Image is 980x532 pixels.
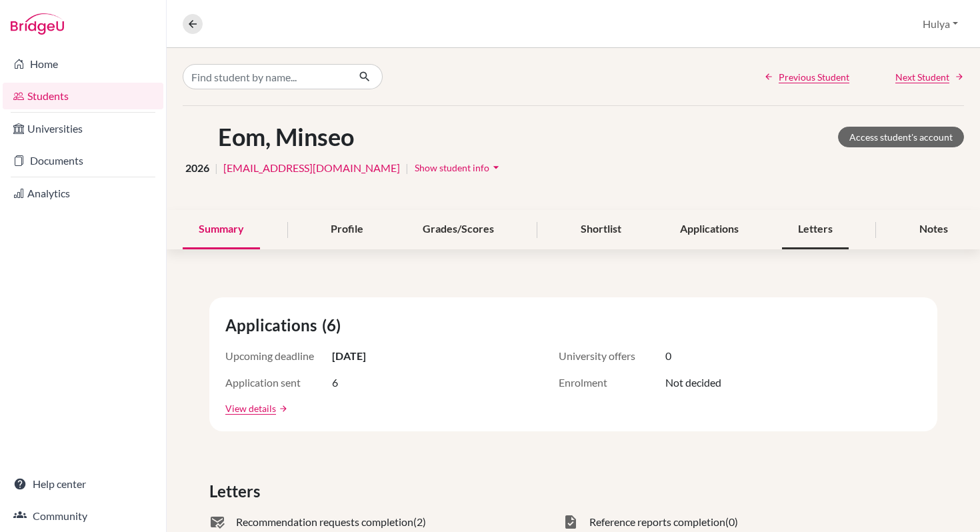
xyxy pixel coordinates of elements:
[665,348,671,364] span: 0
[215,160,218,176] span: |
[3,180,163,207] a: Analytics
[332,348,366,364] span: [DATE]
[223,160,400,176] a: [EMAIL_ADDRESS][DOMAIN_NAME]
[3,147,163,174] a: Documents
[664,210,755,249] div: Applications
[225,348,332,364] span: Upcoming deadline
[183,122,213,152] img: Minseo Eom's avatar
[183,210,260,249] div: Summary
[589,514,725,530] span: Reference reports completion
[3,51,163,77] a: Home
[3,115,163,142] a: Universities
[725,514,738,530] span: (0)
[895,70,949,84] span: Next Student
[559,348,665,364] span: University offers
[414,157,503,178] button: Show student infoarrow_drop_down
[413,514,426,530] span: (2)
[225,313,322,337] span: Applications
[782,210,849,249] div: Letters
[779,70,849,84] span: Previous Student
[236,514,413,530] span: Recommendation requests completion
[218,123,354,151] h1: Eom, Minseo
[415,162,489,173] span: Show student info
[665,375,721,391] span: Not decided
[11,13,64,35] img: Bridge-U
[322,313,346,337] span: (6)
[315,210,379,249] div: Profile
[764,70,849,84] a: Previous Student
[225,401,276,415] a: View details
[489,161,503,174] i: arrow_drop_down
[405,160,409,176] span: |
[3,503,163,529] a: Community
[895,70,964,84] a: Next Student
[225,375,332,391] span: Application sent
[838,127,964,147] a: Access student's account
[209,479,265,503] span: Letters
[407,210,510,249] div: Grades/Scores
[917,11,964,37] button: Hulya
[209,514,225,530] span: mark_email_read
[903,210,964,249] div: Notes
[3,83,163,109] a: Students
[563,514,579,530] span: task
[3,471,163,497] a: Help center
[332,375,338,391] span: 6
[183,64,348,89] input: Find student by name...
[559,375,665,391] span: Enrolment
[276,404,288,413] a: arrow_forward
[185,160,209,176] span: 2026
[565,210,637,249] div: Shortlist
